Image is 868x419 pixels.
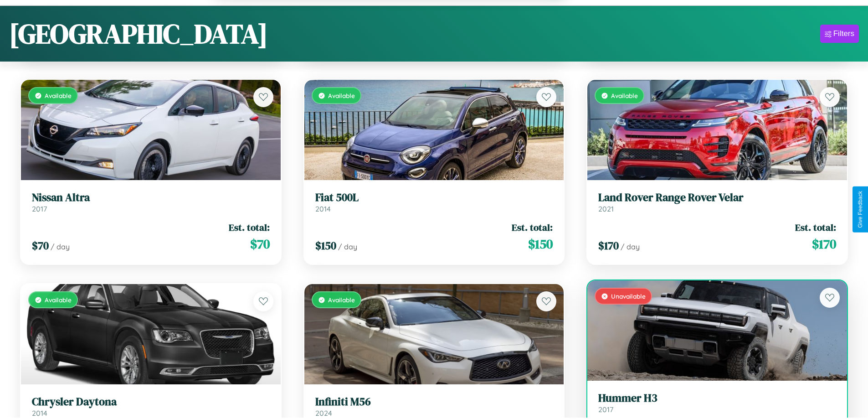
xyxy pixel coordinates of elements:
button: Filters [820,25,859,43]
span: Available [328,92,355,99]
a: Land Rover Range Rover Velar2021 [598,191,836,213]
div: Filters [833,29,854,38]
span: $ 70 [250,235,270,253]
span: Est. total: [229,221,270,234]
span: Est. total: [512,221,553,234]
span: Available [328,296,355,304]
span: Available [45,296,72,304]
span: 2014 [32,409,47,418]
span: $ 70 [32,238,49,253]
div: Give Feedback [857,191,863,228]
span: 2014 [315,204,331,213]
h3: Fiat 500L [315,191,553,204]
h1: [GEOGRAPHIC_DATA] [9,15,268,52]
span: $ 150 [315,238,336,253]
h3: Hummer H3 [598,392,836,405]
a: Hummer H32017 [598,392,836,414]
span: 2024 [315,409,332,418]
span: Available [611,92,638,99]
a: Chrysler Daytona2014 [32,395,270,418]
span: Unavailable [611,292,646,300]
h3: Infiniti M56 [315,395,553,409]
span: Est. total: [795,221,836,234]
span: 2017 [32,204,47,213]
span: / day [621,242,640,251]
span: Available [45,92,72,99]
span: 2017 [598,405,613,414]
h3: Land Rover Range Rover Velar [598,191,836,204]
a: Nissan Altra2017 [32,191,270,213]
h3: Chrysler Daytona [32,395,270,409]
span: $ 170 [812,235,836,253]
span: $ 150 [528,235,553,253]
a: Infiniti M562024 [315,395,553,418]
h3: Nissan Altra [32,191,270,204]
a: Fiat 500L2014 [315,191,553,213]
span: 2021 [598,204,614,213]
span: / day [51,242,70,251]
span: / day [338,242,357,251]
span: $ 170 [598,238,619,253]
